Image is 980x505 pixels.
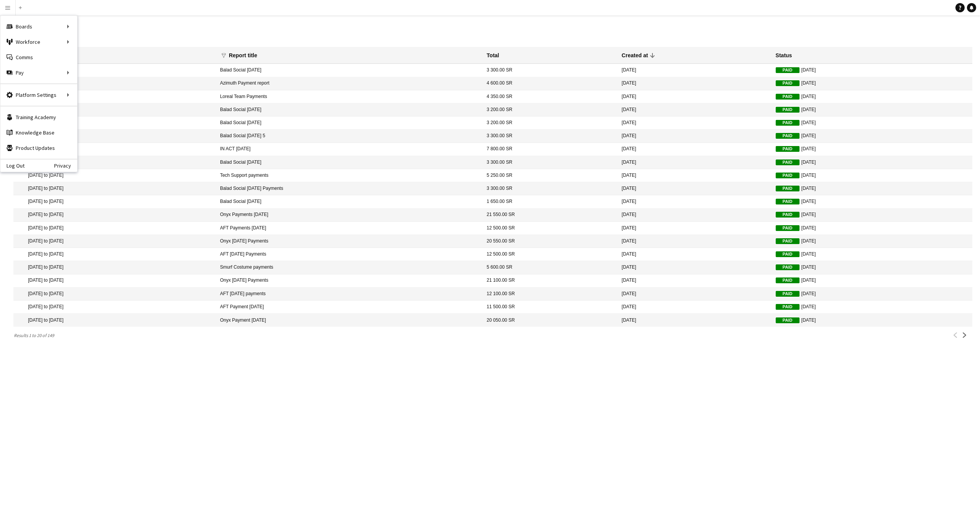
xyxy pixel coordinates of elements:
mat-cell: 3 300.00 SR [483,182,618,195]
mat-cell: [DATE] [618,77,772,90]
mat-cell: [DATE] [772,195,972,208]
mat-cell: [DATE] to [DATE] [13,248,216,261]
mat-cell: [DATE] [618,301,772,314]
mat-cell: [DATE] to [DATE] [13,287,216,301]
mat-cell: Balad Social [DATE] Payments [216,182,483,195]
mat-cell: Onyx [DATE] Payments [216,235,483,248]
a: Comms [0,50,77,65]
span: Results 1 to 20 of 149 [13,332,57,338]
span: Paid [776,199,800,204]
div: Report title [229,52,257,59]
mat-cell: 21 550.00 SR [483,209,618,222]
div: Platform Settings [0,87,77,103]
mat-cell: Balad Social [DATE] [216,116,483,130]
mat-cell: [DATE] to [DATE] [13,143,216,156]
mat-cell: Onyx Payment [DATE] [216,314,483,327]
span: Paid [776,120,800,126]
mat-cell: Tech Support payments [216,169,483,182]
mat-cell: 3 200.00 SR [483,103,618,116]
div: Total [487,52,499,59]
span: Paid [776,107,800,113]
div: Boards [0,19,77,34]
mat-cell: [DATE] [772,90,972,103]
mat-cell: [DATE] [618,314,772,327]
mat-cell: Balad Social [DATE] [216,195,483,208]
span: Paid [776,317,800,323]
mat-cell: AFT Payment [DATE] [216,301,483,314]
mat-cell: [DATE] to [DATE] [13,261,216,274]
mat-cell: [DATE] [772,209,972,222]
span: Paid [776,146,800,152]
mat-cell: [DATE] [618,130,772,143]
mat-cell: [DATE] [772,261,972,274]
mat-cell: 4 600.00 SR [483,77,618,90]
mat-cell: Onyx [DATE] Payments [216,274,483,287]
mat-cell: [DATE] [772,235,972,248]
mat-cell: [DATE] to [DATE] [13,222,216,235]
div: Pay [0,65,77,80]
mat-cell: [DATE] to [DATE] [13,301,216,314]
span: Paid [776,212,800,218]
mat-cell: [DATE] [772,64,972,77]
mat-cell: [DATE] [618,195,772,208]
span: Paid [776,80,800,86]
mat-cell: 20 050.00 SR [483,314,618,327]
span: Paid [776,238,800,244]
mat-cell: [DATE] [772,274,972,287]
mat-cell: IN ACT [DATE] [216,143,483,156]
a: Product Updates [0,140,77,156]
mat-cell: [DATE] [618,143,772,156]
mat-cell: [DATE] [618,261,772,274]
mat-cell: [DATE] [618,182,772,195]
mat-cell: 20 550.00 SR [483,235,618,248]
mat-cell: 5 250.00 SR [483,169,618,182]
mat-cell: [DATE] [618,248,772,261]
mat-cell: [DATE] [618,222,772,235]
mat-cell: [DATE] to [DATE] [13,195,216,208]
mat-cell: Smurf Costume payments [216,261,483,274]
mat-cell: Balad Social [DATE] [216,64,483,77]
mat-cell: [DATE] [772,169,972,182]
mat-cell: 7 800.00 SR [483,143,618,156]
mat-cell: 3 300.00 SR [483,156,618,169]
mat-cell: 12 500.00 SR [483,248,618,261]
mat-cell: [DATE] [772,130,972,143]
mat-cell: [DATE] [772,182,972,195]
mat-cell: Balad Social [DATE] [216,156,483,169]
mat-cell: Onyx Payments [DATE] [216,209,483,222]
mat-cell: [DATE] to [DATE] [13,169,216,182]
mat-cell: AFT [DATE] payments [216,287,483,301]
mat-cell: [DATE] to [DATE] [13,77,216,90]
mat-cell: [DATE] [772,143,972,156]
mat-cell: [DATE] to [DATE] [13,116,216,130]
mat-cell: [DATE] to [DATE] [13,103,216,116]
span: Paid [776,291,800,297]
span: Paid [776,264,800,270]
div: Status [776,52,792,59]
mat-cell: [DATE] [618,274,772,287]
span: Paid [776,186,800,191]
mat-cell: [DATE] [772,116,972,130]
mat-cell: [DATE] to [DATE] [13,64,216,77]
mat-cell: 3 300.00 SR [483,64,618,77]
mat-cell: [DATE] [618,169,772,182]
mat-cell: AFT Payments [DATE] [216,222,483,235]
mat-cell: 5 600.00 SR [483,261,618,274]
mat-cell: 3 200.00 SR [483,116,618,130]
mat-cell: [DATE] [772,103,972,116]
mat-cell: [DATE] to [DATE] [13,130,216,143]
span: Paid [776,67,800,73]
div: Created at [622,52,655,59]
span: Paid [776,173,800,178]
mat-cell: Balad Social [DATE] 5 [216,130,483,143]
mat-cell: 12 500.00 SR [483,222,618,235]
mat-cell: [DATE] [772,287,972,301]
mat-cell: [DATE] [618,103,772,116]
mat-cell: [DATE] to [DATE] [13,274,216,287]
mat-cell: [DATE] [772,222,972,235]
a: Log Out [0,163,25,169]
a: Privacy [54,163,77,169]
mat-cell: 1 650.00 SR [483,195,618,208]
mat-cell: [DATE] [618,64,772,77]
a: Knowledge Base [0,125,77,140]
